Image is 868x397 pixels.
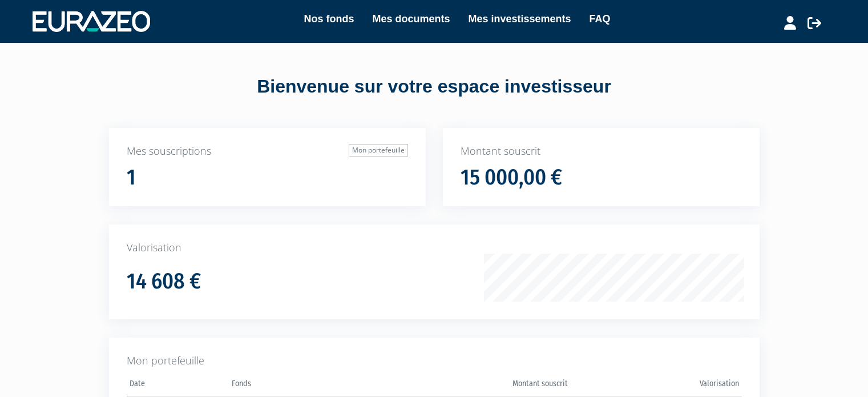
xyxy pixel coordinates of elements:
p: Valorisation [127,240,742,255]
img: 1732889491-logotype_eurazeo_blanc_rvb.png [33,11,150,31]
div: Bienvenue sur votre espace investisseur [83,74,785,100]
a: Mon portefeuille [349,144,408,157]
th: Date [127,375,229,396]
a: Mes investissements [468,11,571,27]
p: Mon portefeuille [127,354,742,368]
th: Montant souscrit [400,375,571,396]
th: Fonds [229,375,399,396]
h1: 14 608 € [127,270,201,294]
a: Mes documents [372,11,450,27]
a: Nos fonds [304,11,354,27]
h1: 15 000,00 € [461,166,562,190]
a: FAQ [590,11,611,27]
p: Montant souscrit [461,144,742,159]
p: Mes souscriptions [127,144,408,159]
th: Valorisation [571,375,741,396]
h1: 1 [127,166,136,190]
